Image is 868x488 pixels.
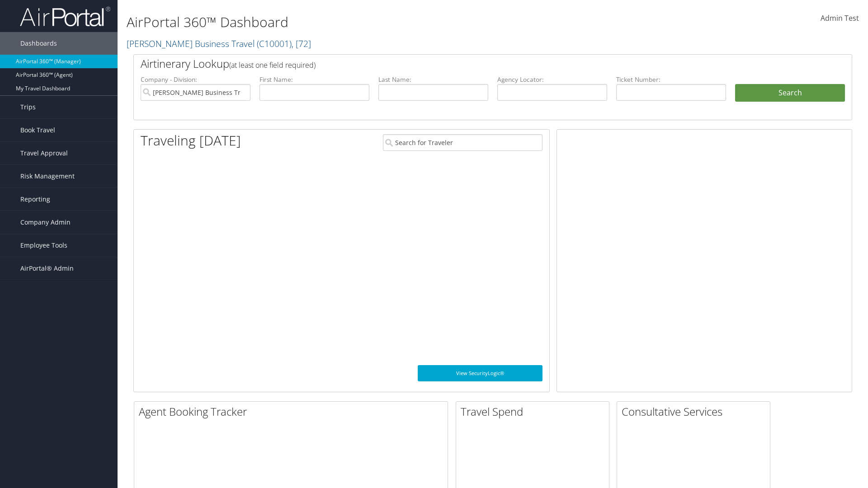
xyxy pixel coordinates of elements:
[20,188,50,211] span: Reporting
[378,75,488,84] label: Last Name:
[259,75,369,84] label: First Name:
[229,60,316,70] span: (at least one field required)
[461,404,609,419] h2: Travel Spend
[257,38,292,50] span: ( C10001 )
[735,84,845,102] button: Search
[616,75,726,84] label: Ticket Number:
[139,404,448,419] h2: Agent Booking Tracker
[141,75,250,84] label: Company - Division:
[20,234,67,257] span: Employee Tools
[20,211,71,234] span: Company Admin
[622,404,770,419] h2: Consultative Services
[20,142,68,164] span: Travel Approval
[20,6,110,27] img: airportal-logo.png
[20,96,36,118] span: Trips
[292,38,311,50] span: , [ 72 ]
[141,56,785,71] h2: Airtinerary Lookup
[127,13,615,32] h1: AirPortal 360™ Dashboard
[418,365,542,381] a: View SecurityLogic®
[20,165,75,188] span: Risk Management
[821,13,859,23] span: Admin Test
[141,131,241,150] h1: Traveling [DATE]
[497,75,607,84] label: Agency Locator:
[20,119,55,141] span: Book Travel
[20,257,74,280] span: AirPortal® Admin
[383,134,542,151] input: Search for Traveler
[127,38,311,50] a: [PERSON_NAME] Business Travel
[821,5,859,33] a: Admin Test
[20,32,57,55] span: Dashboards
